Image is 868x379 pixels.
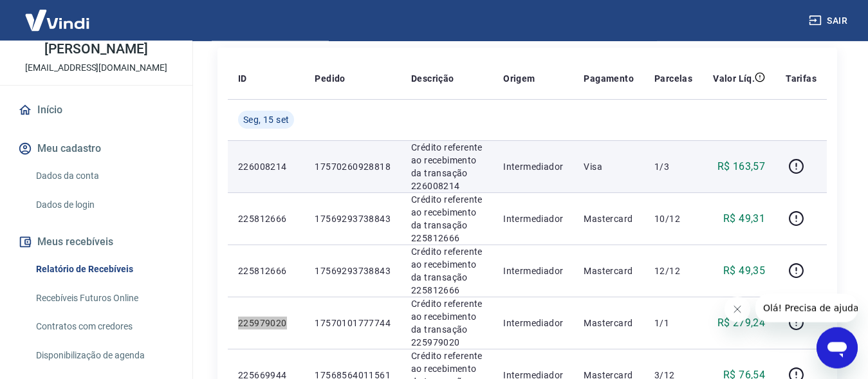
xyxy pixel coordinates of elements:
[723,263,765,279] p: R$ 49,35
[654,317,692,329] p: 1/1
[411,297,483,349] p: Crédito referente ao recebimento da transação 225979020
[725,297,750,322] iframe: Fechar mensagem
[25,61,167,75] p: [EMAIL_ADDRESS][DOMAIN_NAME]
[503,317,563,329] p: Intermediador
[315,72,345,85] p: Pedido
[243,113,289,126] span: Seg, 15 set
[654,72,692,85] p: Parcelas
[654,160,692,173] p: 1/3
[238,317,294,329] p: 225979020
[755,294,858,322] iframe: Mensagem da empresa
[717,315,766,331] p: R$ 279,24
[15,228,177,256] button: Meus recebíveis
[503,160,563,173] p: Intermediador
[654,212,692,225] p: 10/12
[411,72,454,85] p: Descrição
[503,264,563,277] p: Intermediador
[315,212,391,225] p: 17569293738843
[806,9,853,33] button: Sair
[15,1,99,40] img: Vindi
[723,211,765,226] p: R$ 49,31
[411,193,483,245] p: Crédito referente ao recebimento da transação 225812666
[315,264,391,277] p: 17569293738843
[238,160,294,173] p: 226008214
[503,212,563,225] p: Intermediador
[31,285,177,311] a: Recebíveis Futuros Online
[584,317,634,329] p: Mastercard
[584,72,634,85] p: Pagamento
[31,192,177,218] a: Dados de login
[717,159,766,174] p: R$ 163,57
[584,212,634,225] p: Mastercard
[8,9,108,19] span: Olá! Precisa de ajuda?
[584,160,634,173] p: Visa
[411,245,483,297] p: Crédito referente ao recebimento da transação 225812666
[654,264,692,277] p: 12/12
[713,72,755,85] p: Valor Líq.
[31,342,177,369] a: Disponibilização de agenda
[584,264,634,277] p: Mastercard
[315,317,391,329] p: 17570101777744
[31,163,177,189] a: Dados da conta
[238,72,247,85] p: ID
[15,134,177,163] button: Meu cadastro
[817,328,858,369] iframe: Botão para abrir a janela de mensagens
[238,212,294,225] p: 225812666
[503,72,535,85] p: Origem
[15,96,177,124] a: Início
[238,264,294,277] p: 225812666
[786,72,817,85] p: Tarifas
[411,141,483,192] p: Crédito referente ao recebimento da transação 226008214
[44,42,147,56] p: [PERSON_NAME]
[31,256,177,282] a: Relatório de Recebíveis
[315,160,391,173] p: 17570260928818
[31,313,177,340] a: Contratos com credores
